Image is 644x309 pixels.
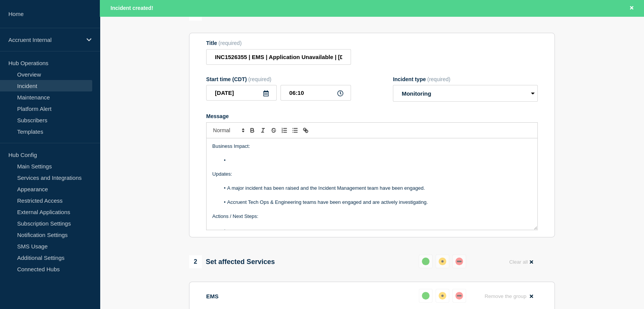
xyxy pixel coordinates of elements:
[206,76,351,82] div: Start time (CDT)
[189,255,275,268] div: Set affected Services
[189,255,202,268] span: 2
[436,289,449,303] button: affected
[220,185,532,192] li: A major incident has been raised and the Incident Management team have been engaged.
[206,113,538,119] div: Message
[480,289,538,304] button: Remove the group
[247,126,258,135] button: Toggle bold text
[455,292,463,299] div: down
[300,126,311,135] button: Toggle link
[248,76,271,82] span: (required)
[268,126,279,135] button: Toggle strikethrough text
[290,126,300,135] button: Toggle bulleted list
[436,255,449,268] button: affected
[212,213,532,220] p: Actions / Next Steps:
[439,258,446,265] div: affected
[8,37,82,43] p: Accruent Internal
[207,138,537,230] div: Message
[427,76,450,82] span: (required)
[393,76,538,82] div: Incident type
[422,258,429,265] div: up
[206,85,277,101] input: YYYY-MM-DD
[419,255,433,268] button: up
[206,40,351,46] div: Title
[210,126,247,135] span: Font size
[455,258,463,265] div: down
[220,199,532,206] li: Accruent Tech Ops & Engineering teams have been engaged and are actively investigating.
[505,255,538,269] button: Clear all
[218,40,242,46] span: (required)
[452,255,466,268] button: down
[212,143,532,150] p: Business Impact:
[452,289,466,303] button: down
[206,293,219,299] p: EMS
[111,5,153,11] span: Incident created!
[279,126,290,135] button: Toggle ordered list
[280,85,351,101] input: HH:MM
[212,171,532,178] p: Updates:
[393,85,538,102] select: Incident type
[627,4,636,13] button: Close banner
[419,289,433,303] button: up
[206,49,351,65] input: Title
[439,292,446,299] div: affected
[484,293,526,299] span: Remove the group
[258,126,268,135] button: Toggle italic text
[422,292,429,299] div: up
